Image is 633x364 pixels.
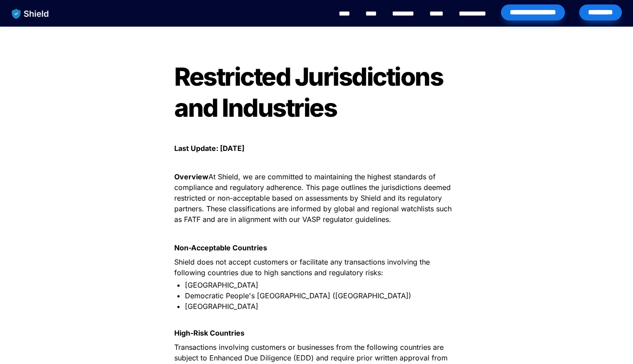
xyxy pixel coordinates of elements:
[174,257,432,277] span: Shield does not accept customers or facilitate any transactions involving the following countries...
[174,328,244,337] strong: High-Risk Countries
[174,172,454,224] span: At Shield, we are committed to maintaining the highest standards of compliance and regulatory adh...
[185,291,411,300] span: Democratic People's [GEOGRAPHIC_DATA] ([GEOGRAPHIC_DATA])
[174,172,208,181] strong: Overview
[174,62,447,123] span: Restricted Jurisdictions and Industries
[174,144,244,153] strong: Last Update: [DATE]
[174,243,267,252] strong: Non-Acceptable Countries
[185,281,258,289] span: [GEOGRAPHIC_DATA]
[8,4,53,23] img: website logo
[185,302,258,311] span: [GEOGRAPHIC_DATA]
